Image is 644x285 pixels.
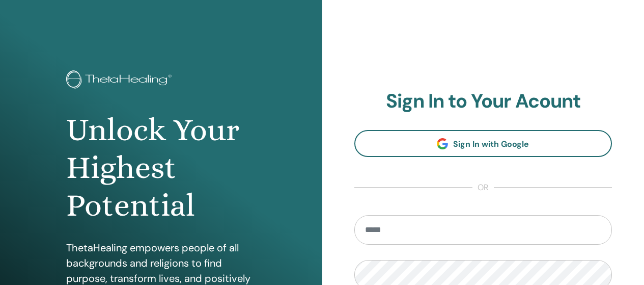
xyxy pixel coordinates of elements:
h2: Sign In to Your Acount [354,90,612,113]
h1: Unlock Your Highest Potential [66,111,256,225]
span: Sign In with Google [453,139,529,149]
a: Sign In with Google [354,130,612,157]
span: or [472,182,494,194]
